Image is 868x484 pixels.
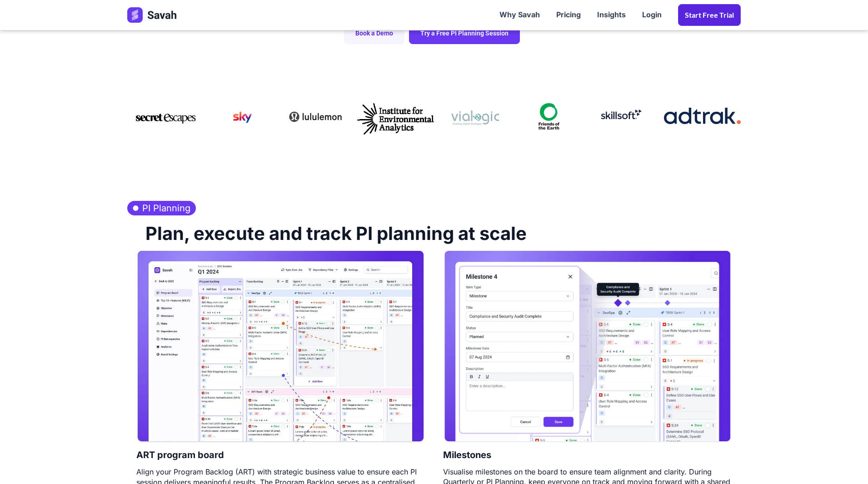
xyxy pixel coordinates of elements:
h2: Plan, execute and track PI planning at scale [136,215,527,250]
a: Book a Demo [344,22,404,44]
a: Insights [589,1,634,29]
a: Pricing [548,1,589,29]
a: Try a Free PI Planning Session [409,22,520,44]
a: Login [634,1,670,29]
a: Start Free trial [678,4,741,26]
a: Why Savah [491,1,548,29]
h4: Milestones [443,443,491,467]
h4: ART program board [136,443,224,467]
iframe: Chat Widget [823,440,868,484]
h3: PI Planning [127,201,196,215]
